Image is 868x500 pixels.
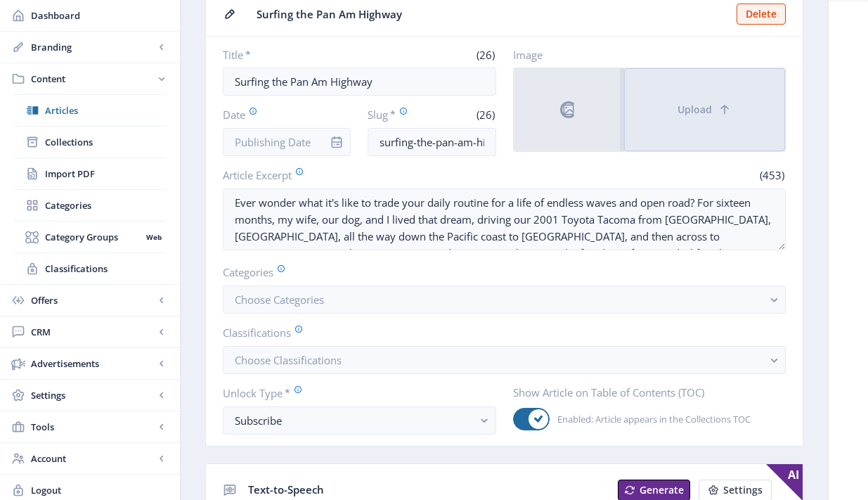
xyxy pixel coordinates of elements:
[31,8,169,23] span: Dashboard
[45,198,166,212] span: Categories
[737,4,786,25] button: Delete
[550,411,751,428] span: Enabled: Article appears in the Collections TOC
[31,325,155,339] span: CRM
[223,346,786,374] button: Choose Classifications
[235,293,324,307] span: Choose Categories
[257,7,728,22] span: Surfing the Pan Am Highway
[330,135,344,149] nb-icon: info
[624,68,785,151] button: Upload
[368,128,495,156] input: this-is-how-a-slug-looks-like
[14,95,166,126] a: Articles
[368,107,426,122] label: Slug
[223,385,485,401] label: Unlock Type
[223,167,499,183] label: Article Excerpt
[31,420,155,434] span: Tools
[474,48,496,62] span: (26)
[14,190,166,221] a: Categories
[45,167,166,181] span: Import PDF
[14,158,166,189] a: Import PDF
[758,168,786,182] span: (453)
[223,107,339,122] label: Date
[45,135,166,149] span: Collections
[223,406,496,435] button: Subscribe
[223,48,354,62] label: Title
[31,72,155,86] span: Content
[31,388,155,402] span: Settings
[223,264,775,280] label: Categories
[235,353,342,367] span: Choose Classifications
[223,128,351,156] input: Publishing Date
[14,127,166,158] a: Collections
[31,483,169,497] span: Logout
[31,293,155,307] span: Offers
[31,357,155,371] span: Advertisements
[31,451,155,466] span: Account
[474,108,496,122] span: (26)
[45,103,166,117] span: Articles
[14,222,166,252] a: Category GroupsWeb
[45,262,166,276] span: Classifications
[513,385,775,399] label: Show Article on Table of Contents (TOC)
[14,253,166,284] a: Classifications
[141,230,166,244] nb-badge: Web
[678,104,712,115] span: Upload
[223,325,775,340] label: Classifications
[31,40,155,54] span: Branding
[45,230,141,244] span: Category Groups
[223,68,496,96] input: Type Article Title ...
[513,48,775,62] label: Image
[235,412,473,429] div: Subscribe
[223,286,786,314] button: Choose Categories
